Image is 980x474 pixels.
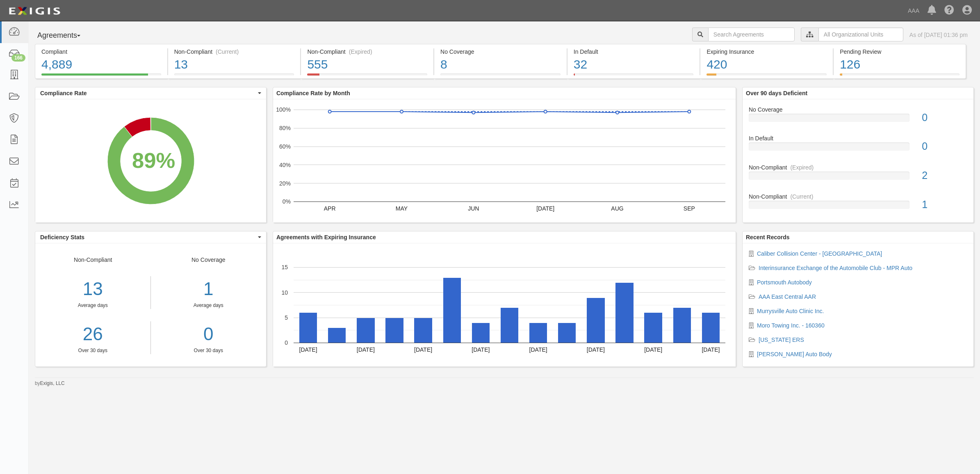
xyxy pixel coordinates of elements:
[759,293,816,300] a: AAA East Central AAR
[40,233,256,241] span: Deficiency Stats
[840,48,959,56] div: Pending Review
[35,99,266,222] svg: A chart.
[700,73,833,80] a: Expiring Insurance420
[35,321,150,347] a: 26
[749,192,967,215] a: Non-Compliant(Current)1
[157,321,260,347] a: 0
[587,346,605,353] text: [DATE]
[35,302,150,309] div: Average days
[279,125,291,131] text: 80%
[414,346,432,353] text: [DATE]
[324,205,336,212] text: APR
[702,346,720,353] text: [DATE]
[840,56,959,73] div: 126
[357,346,375,353] text: [DATE]
[174,56,294,73] div: 13
[273,99,736,222] svg: A chart.
[818,27,903,41] input: All Organizational Units
[276,234,376,240] b: Agreements with Expiring Insurance
[567,73,700,80] a: In Default32
[468,205,479,212] text: JUN
[707,48,827,56] div: Expiring Insurance
[35,27,96,44] button: Agreements
[285,314,288,321] text: 5
[574,56,694,73] div: 32
[281,264,288,270] text: 15
[904,2,923,19] a: AAA
[168,73,301,80] a: Non-Compliant(Current)13
[684,205,695,212] text: SEP
[743,105,973,114] div: No Coverage
[281,289,288,295] text: 10
[279,180,291,186] text: 20%
[132,145,175,176] div: 89%
[299,346,317,353] text: [DATE]
[743,192,973,201] div: Non-Compliant
[916,110,973,125] div: 0
[35,380,65,387] small: by
[349,48,372,56] div: (Expired)
[35,276,150,302] div: 13
[757,351,832,357] a: [PERSON_NAME] Auto Body
[757,322,825,329] a: Moro Towing Inc. - 160360
[944,6,954,16] i: Help Center - Complianz
[790,192,813,201] div: (Current)
[35,347,150,354] div: Over 30 days
[759,265,912,271] a: Interinsurance Exchange of the Automobile Club - MPR Auto
[749,134,967,163] a: In Default0
[749,163,967,192] a: Non-Compliant(Expired)2
[283,198,291,205] text: 0%
[574,48,694,56] div: In Default
[273,243,736,366] svg: A chart.
[216,48,239,56] div: (Current)
[301,73,433,80] a: Non-Compliant(Expired)555
[536,205,554,212] text: [DATE]
[279,143,291,150] text: 60%
[41,56,161,73] div: 4,889
[707,56,827,73] div: 420
[40,89,256,97] span: Compliance Rate
[440,56,561,73] div: 8
[35,87,266,99] button: Compliance Rate
[749,105,967,135] a: No Coverage0
[644,346,662,353] text: [DATE]
[157,276,260,302] div: 1
[757,250,882,257] a: Caliber Collision Center - [GEOGRAPHIC_DATA]
[434,73,567,80] a: No Coverage8
[396,205,408,212] text: MAY
[276,90,350,96] b: Compliance Rate by Month
[746,234,790,240] b: Recent Records
[759,337,804,343] a: [US_STATE] ERS
[174,48,294,56] div: Non-Compliant (Current)
[35,73,167,80] a: Compliant4,889
[916,139,973,154] div: 0
[708,27,795,41] input: Search Agreements
[746,90,807,96] b: Over 90 days Deficient
[276,106,291,113] text: 100%
[40,380,65,386] a: Exigis, LLC
[35,256,151,354] div: Non-Compliant
[6,4,63,18] img: logo-5460c22ac91f19d4615b14bd174203de0afe785f0fc80cf4dbbc73dc1793850b.png
[834,73,966,80] a: Pending Review126
[743,163,973,172] div: Non-Compliant
[285,339,288,346] text: 0
[757,308,824,314] a: Murrysville Auto Clinic Inc.
[151,256,267,354] div: No Coverage
[529,346,547,353] text: [DATE]
[307,56,427,73] div: 555
[472,346,490,353] text: [DATE]
[743,134,973,142] div: In Default
[41,48,161,56] div: Compliant
[440,48,561,56] div: No Coverage
[757,279,812,286] a: Portsmouth Autobody
[790,163,814,172] div: (Expired)
[35,231,266,243] button: Deficiency Stats
[157,347,260,354] div: Over 30 days
[307,48,427,56] div: Non-Compliant (Expired)
[916,197,973,212] div: 1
